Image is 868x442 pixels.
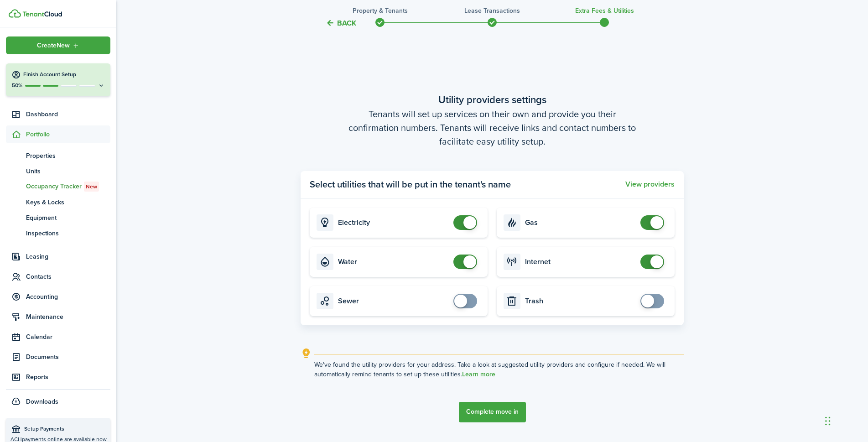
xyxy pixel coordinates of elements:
[6,36,110,54] button: Open menu
[26,397,58,406] span: Downloads
[6,368,110,386] a: Reports
[575,6,634,16] h3: Extra fees & Utilities
[338,258,449,266] card-title: Water
[26,109,110,119] span: Dashboard
[23,71,105,78] h4: Finish Account Setup
[26,272,110,281] span: Contacts
[26,198,110,207] span: Keys & Locks
[37,42,70,49] span: Create New
[301,107,684,148] wizard-step-header-description: Tenants will set up services on their own and provide you their confirmation numbers. Tenants wil...
[459,402,526,422] button: Complete move in
[6,105,110,123] a: Dashboard
[464,6,520,16] h3: Lease Transactions
[338,297,449,305] card-title: Sewer
[338,218,449,227] card-title: Electricity
[26,182,110,192] span: Occupancy Tracker
[6,163,110,179] a: Units
[6,148,110,163] a: Properties
[24,425,106,434] span: Setup Payments
[86,182,97,191] span: New
[301,92,684,107] wizard-step-header-title: Utility providers settings
[6,194,110,210] a: Keys & Locks
[26,332,110,342] span: Calendar
[6,179,110,194] a: Occupancy TrackerNew
[301,348,312,359] i: outline
[9,9,21,18] img: TenantCloud
[822,398,868,442] iframe: Chat Widget
[625,180,675,188] button: View providers
[11,82,23,89] p: 50%
[26,151,110,161] span: Properties
[326,18,356,28] button: Back
[462,371,495,378] a: Learn more
[26,166,110,176] span: Units
[314,360,684,379] explanation-description: We've found the utility providers for your address. Take a look at suggested utility providers an...
[525,218,636,227] card-title: Gas
[6,210,110,225] a: Equipment
[310,177,511,191] panel-main-title: Select utilities that will be put in the tenant's name
[525,258,636,266] card-title: Internet
[26,352,110,362] span: Documents
[353,6,408,16] h3: Property & Tenants
[825,407,831,435] div: Drag
[26,372,110,382] span: Reports
[6,225,110,241] a: Inspections
[26,312,110,322] span: Maintenance
[26,292,110,302] span: Accounting
[525,297,636,305] card-title: Trash
[26,229,110,238] span: Inspections
[26,130,110,139] span: Portfolio
[22,11,62,17] img: TenantCloud
[26,213,110,223] span: Equipment
[6,63,110,96] button: Finish Account Setup50%
[26,252,110,261] span: Leasing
